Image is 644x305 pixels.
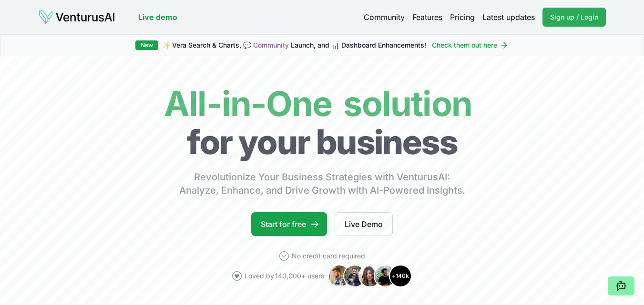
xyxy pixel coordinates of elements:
[135,40,158,50] div: New
[328,265,351,287] img: Avatar 1
[542,8,606,27] a: Sign up / Login
[358,265,381,287] img: Avatar 3
[343,265,366,287] img: Avatar 2
[335,212,393,236] a: Live Demo
[412,11,442,23] a: Features
[482,11,535,23] a: Latest updates
[253,41,289,49] a: Community
[450,11,475,23] a: Pricing
[374,265,397,287] img: Avatar 4
[432,40,509,50] a: Check them out here
[550,12,598,22] span: Sign up / Login
[38,10,115,25] img: logo
[162,40,426,50] span: ✨ Vera Search & Charts, 💬 Launch, and 📊 Dashboard Enhancements!
[138,11,177,23] a: Live demo
[364,11,405,23] a: Community
[251,212,327,236] a: Start for free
